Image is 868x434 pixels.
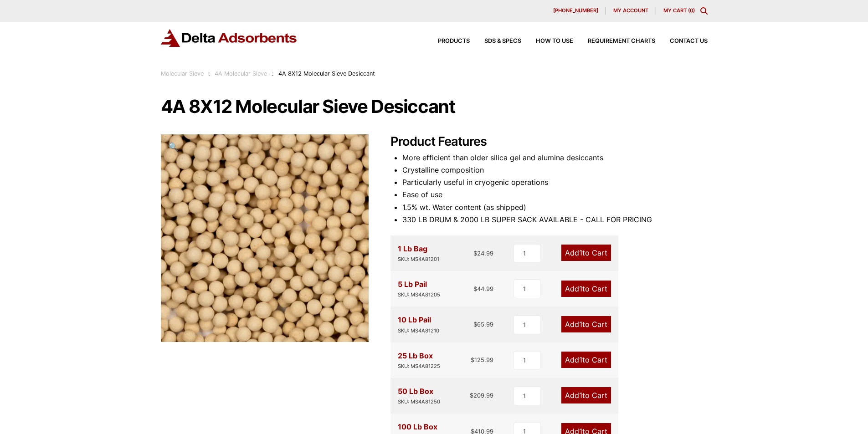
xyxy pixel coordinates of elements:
[561,245,611,261] a: Add1to Cart
[588,38,655,44] span: Requirement Charts
[561,281,611,297] a: Add1to Cart
[398,398,440,406] div: SKU: MS4A81250
[579,391,582,400] span: 1
[161,134,186,159] a: View full-screen image gallery
[161,70,204,77] a: Molecular Sieve
[398,291,440,299] div: SKU: MS4A81205
[536,38,573,44] span: How to Use
[215,70,267,77] a: 4A Molecular Sieve
[690,7,693,14] span: 0
[573,38,655,44] a: Requirement Charts
[470,38,521,44] a: SDS & SPECS
[471,356,493,363] bdi: 125.99
[473,321,477,328] span: $
[521,38,573,44] a: How to Use
[613,8,648,13] span: My account
[579,320,582,329] span: 1
[398,327,439,335] div: SKU: MS4A81210
[561,316,611,332] a: Add1to Cart
[663,7,695,14] a: My Cart (0)
[670,38,708,44] span: Contact Us
[579,355,582,364] span: 1
[161,29,298,47] img: Delta Adsorbents
[484,38,521,44] span: SDS & SPECS
[402,214,708,226] li: 330 LB DRUM & 2000 LB SUPER SACK AVAILABLE - CALL FOR PRICING
[398,385,440,406] div: 50 Lb Box
[423,38,470,44] a: Products
[161,97,708,116] h1: 4A 8X12 Molecular Sieve Desiccant
[471,356,474,363] span: $
[700,7,708,15] div: Toggle Modal Content
[398,362,440,371] div: SKU: MS4A81225
[579,284,582,293] span: 1
[606,7,656,15] a: My account
[473,285,477,292] span: $
[470,392,473,399] span: $
[579,248,582,257] span: 1
[402,176,708,189] li: Particularly useful in cryogenic operations
[655,38,708,44] a: Contact Us
[546,7,606,15] a: [PHONE_NUMBER]
[168,142,179,152] span: 🔍
[161,233,369,242] a: 4A 8X12 Molecular Sieve Desiccant
[398,255,439,264] div: SKU: MS4A81201
[398,314,439,335] div: 10 Lb Pail
[473,250,493,257] bdi: 24.99
[473,250,477,257] span: $
[473,321,493,328] bdi: 65.99
[390,134,708,149] h2: Product Features
[402,164,708,176] li: Crystalline composition
[470,392,493,399] bdi: 209.99
[398,278,440,299] div: 5 Lb Pail
[398,350,440,371] div: 25 Lb Box
[272,70,274,77] span: :
[398,243,439,264] div: 1 Lb Bag
[438,38,470,44] span: Products
[561,387,611,403] a: Add1to Cart
[161,134,369,342] img: 4A 8X12 Molecular Sieve Desiccant
[278,70,375,77] span: 4A 8X12 Molecular Sieve Desiccant
[402,201,708,214] li: 1.5% wt. Water content (as shipped)
[561,352,611,368] a: Add1to Cart
[402,152,708,164] li: More efficient than older silica gel and alumina desiccants
[402,189,708,201] li: Ease of use
[208,70,210,77] span: :
[553,8,598,13] span: [PHONE_NUMBER]
[473,285,493,292] bdi: 44.99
